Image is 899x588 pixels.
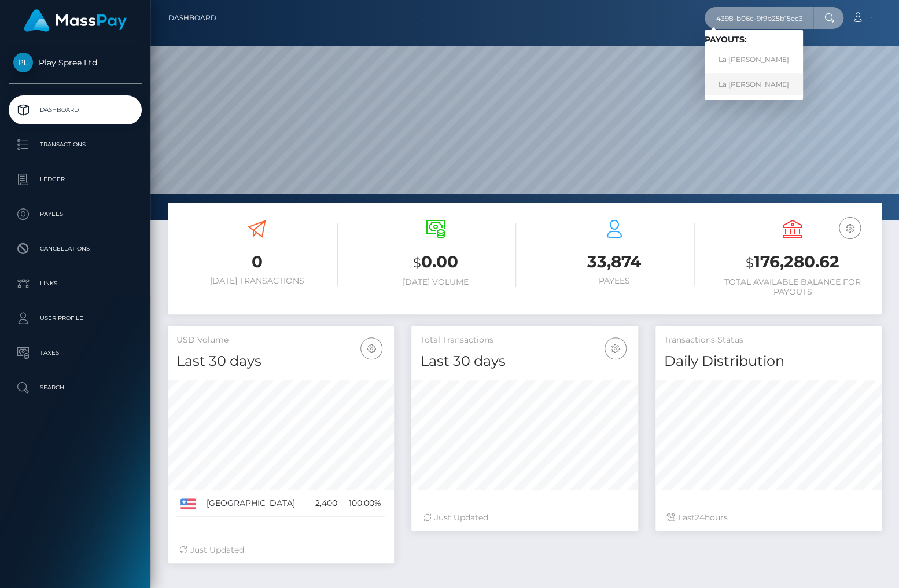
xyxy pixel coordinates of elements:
p: Taxes [13,344,137,362]
a: Ledger [9,165,142,194]
a: Dashboard [168,6,216,30]
div: Just Updated [179,544,382,556]
a: Payees [9,200,142,229]
p: Search [13,379,137,396]
h6: Payouts: [705,35,803,45]
h5: Transactions Status [664,335,873,346]
h6: [DATE] Transactions [176,276,338,286]
h4: Daily Distribution [664,351,873,372]
p: Transactions [13,136,137,153]
a: Transactions [9,130,142,159]
img: US.png [180,498,196,509]
small: $ [746,255,754,271]
h3: 0.00 [355,251,517,274]
a: Cancellations [9,234,142,263]
p: Ledger [13,171,137,188]
span: 24 [695,512,705,523]
span: Play Spree Ltd [9,57,142,68]
h5: USD Volume [176,335,385,346]
input: Search... [705,7,813,29]
h4: Last 30 days [420,351,629,372]
a: Links [9,269,142,298]
a: Dashboard [9,95,142,124]
h6: Total Available Balance for Payouts [712,277,874,297]
p: User Profile [13,310,137,327]
img: MassPay Logo [24,9,127,32]
td: 100.00% [341,490,386,517]
a: Search [9,373,142,402]
p: Payees [13,205,137,223]
a: Taxes [9,339,142,367]
a: La [PERSON_NAME] [705,49,803,71]
a: User Profile [9,304,142,333]
img: Play Spree Ltd [13,53,33,72]
h3: 0 [176,251,338,273]
td: [GEOGRAPHIC_DATA] [202,490,308,517]
p: Links [13,275,137,292]
p: Cancellations [13,240,137,258]
h6: Payees [533,276,695,286]
h6: [DATE] Volume [355,277,517,287]
h3: 176,280.62 [712,251,874,274]
div: Just Updated [423,512,626,524]
small: $ [413,255,421,271]
h4: Last 30 days [176,351,385,372]
h5: Total Transactions [420,335,629,346]
td: 2,400 [308,490,341,517]
p: Dashboard [13,101,137,119]
div: Last hours [667,512,870,524]
h3: 33,874 [533,251,695,273]
a: La [PERSON_NAME] [705,73,803,95]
